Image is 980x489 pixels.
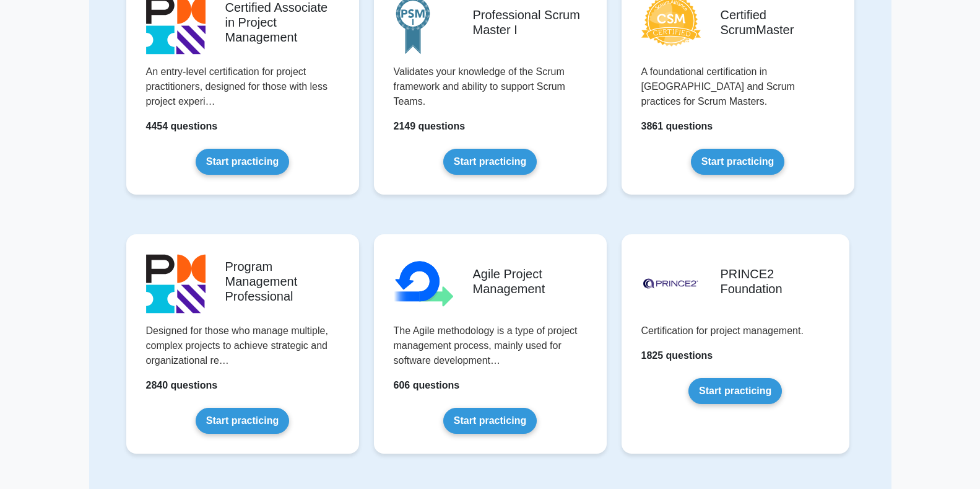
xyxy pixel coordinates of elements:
a: Start practicing [443,149,537,175]
a: Start practicing [443,408,537,434]
a: Start practicing [196,149,289,175]
a: Start practicing [196,408,289,434]
a: Start practicing [688,378,782,404]
a: Start practicing [691,149,784,175]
